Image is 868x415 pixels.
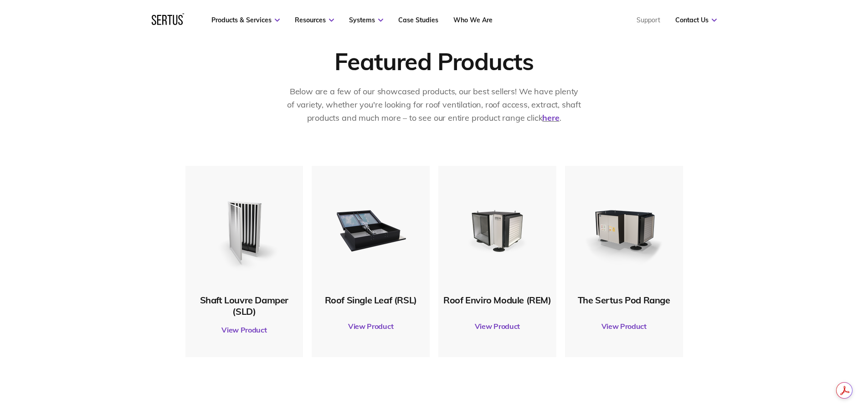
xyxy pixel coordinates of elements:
iframe: Chat Widget [704,309,868,415]
a: Contact Us [675,16,717,24]
a: Resources [295,16,334,24]
a: View Product [316,313,425,339]
div: Roof Single Leaf (RSL) [316,294,425,306]
a: View Product [190,317,299,343]
a: Case Studies [398,16,438,24]
a: here [542,113,559,123]
div: Shaft Louvre Damper (SLD) [190,294,299,317]
a: Systems [349,16,383,24]
a: Support [637,16,660,24]
p: Below are a few of our showcased products, our best sellers! We have plenty of variety, whether y... [286,85,582,124]
a: View Product [570,313,678,339]
a: View Product [443,313,552,339]
a: Products & Services [211,16,280,24]
a: Who We Are [453,16,493,24]
div: The Sertus Pod Range [570,294,678,306]
div: Roof Enviro Module (REM) [443,294,552,306]
div: Featured Products [334,46,533,76]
